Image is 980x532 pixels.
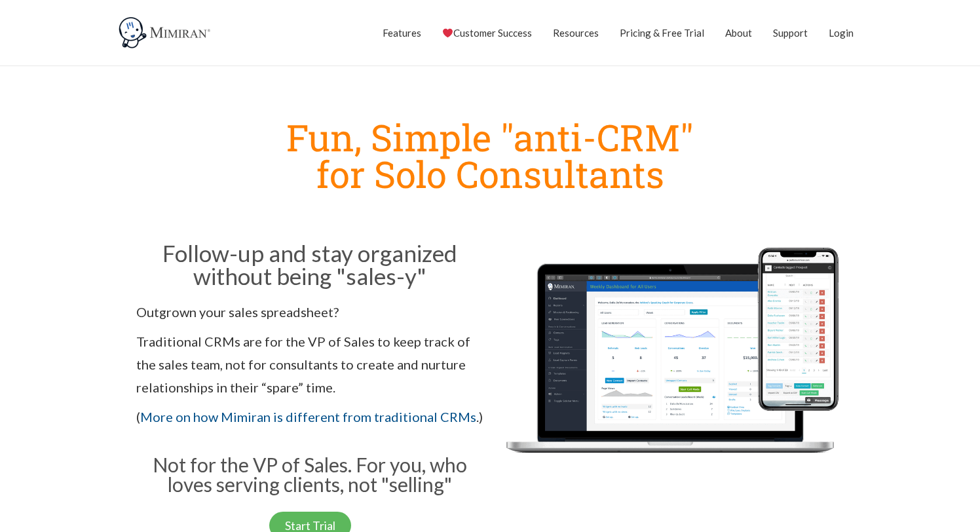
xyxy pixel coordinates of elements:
[136,409,483,425] span: ( .)
[136,242,483,288] h2: Follow-up and stay organized without being "sales-y"
[829,16,854,49] a: Login
[497,238,844,499] img: Mimiran CRM for solo consultants dashboard mobile
[553,16,599,49] a: Resources
[443,28,453,38] img: ❤️
[620,16,704,49] a: Pricing & Free Trial
[136,455,483,494] h3: Not for the VP of Sales. For you, who loves serving clients, not "selling"
[773,16,808,49] a: Support
[442,16,532,49] a: Customer Success
[136,301,483,324] p: Outgrown your sales spreadsheet?
[130,119,850,192] h1: Fun, Simple "anti-CRM" for Solo Consultants
[117,16,215,49] img: Mimiran CRM
[285,520,335,531] span: Start Trial
[383,16,421,49] a: Features
[136,330,483,399] p: Traditional CRMs are for the VP of Sales to keep track of the sales team, not for consultants to ...
[725,16,752,49] a: About
[140,409,476,425] a: More on how Mimiran is different from traditional CRMs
